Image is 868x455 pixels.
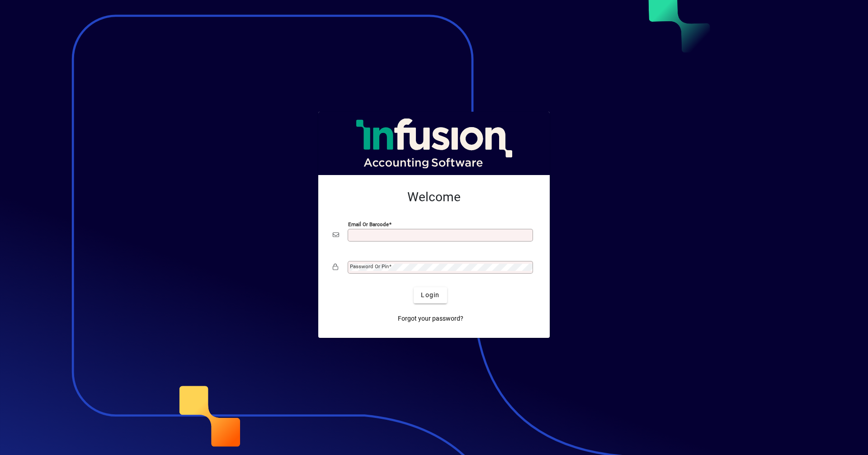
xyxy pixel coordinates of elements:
[348,221,389,227] mat-label: Email or Barcode
[394,311,467,327] a: Forgot your password?
[421,290,439,300] span: Login
[333,190,535,205] h2: Welcome
[350,263,389,270] mat-label: Password or Pin
[414,287,447,303] button: Login
[398,314,463,323] span: Forgot your password?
